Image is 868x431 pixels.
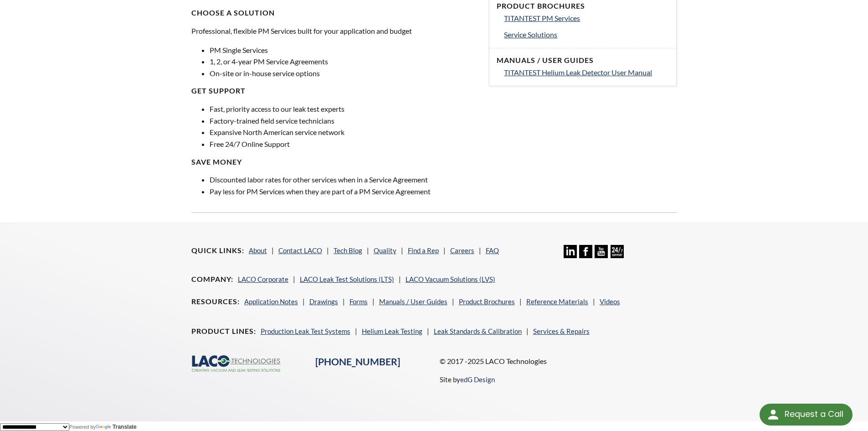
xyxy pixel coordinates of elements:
a: [PHONE_NUMBER] [315,356,400,368]
a: Production Leak Test Systems [261,327,350,335]
li: 1, 2, or 4-year PM Service Agreements [210,56,478,68]
span: TITANTEST Helium Leak Detector User Manual [504,68,652,77]
a: Quality [374,246,396,254]
a: Contact LACO [278,246,322,254]
li: Fast, priority access to our leak test experts [210,103,478,115]
a: Videos [600,297,620,306]
li: Discounted labor rates for other services when in a Service Agreement [210,174,478,186]
a: Helium Leak Testing [362,327,422,335]
h4: Choose a Solution [191,8,478,18]
li: Free 24/7 Online Support [210,138,478,150]
li: Pay less for PM Services when they are part of a PM Service Agreement [210,186,478,197]
h4: Save Money [191,157,478,167]
a: LACO Corporate [238,275,288,283]
a: Product Brochures [459,297,515,306]
a: Leak Standards & Calibration [434,327,522,335]
a: FAQ [486,246,499,254]
a: TITANTEST PM Services [504,12,669,24]
a: Application Notes [244,297,298,306]
img: 24/7 Support Icon [611,245,624,258]
a: 24/7 Support [611,251,624,260]
a: Reference Materials [526,297,588,306]
a: Careers [450,246,474,254]
img: Google Translate [96,425,113,431]
p: © 2017 -2025 LACO Technologies [440,355,677,367]
a: About [249,246,267,254]
a: edG Design [460,375,495,384]
div: Request a Call [785,404,843,425]
a: LACO Leak Test Solutions (LTS) [300,275,394,283]
li: PM Single Services [210,44,478,56]
li: On-site or in-house service options [210,68,478,79]
a: Translate [96,424,137,430]
span: TITANTEST PM Services [504,14,580,22]
li: Expansive North American service network [210,126,478,138]
a: Drawings [309,297,338,306]
h4: Product Lines [191,327,256,336]
h4: Product Brochures [497,1,669,11]
span: Service Solutions [504,30,557,39]
a: Manuals / User Guides [379,297,447,306]
h4: Resources [191,297,240,306]
p: Site by [440,374,495,385]
a: Forms [349,297,368,306]
li: Factory-trained field service technicians [210,115,478,127]
h4: Manuals / User Guides [497,56,669,65]
h4: Company [191,275,233,284]
a: Service Solutions [504,29,669,41]
h4: Quick Links [191,246,244,255]
a: TITANTEST Helium Leak Detector User Manual [504,67,669,78]
a: Find a Rep [408,246,439,254]
div: Request a Call [760,404,853,426]
img: round button [766,407,781,422]
a: Services & Repairs [533,327,590,335]
p: Professional, flexible PM Services built for your application and budget [191,25,478,37]
a: LACO Vacuum Solutions (LVS) [406,275,495,283]
a: Tech Blog [334,246,362,254]
h4: Get Support [191,86,478,96]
